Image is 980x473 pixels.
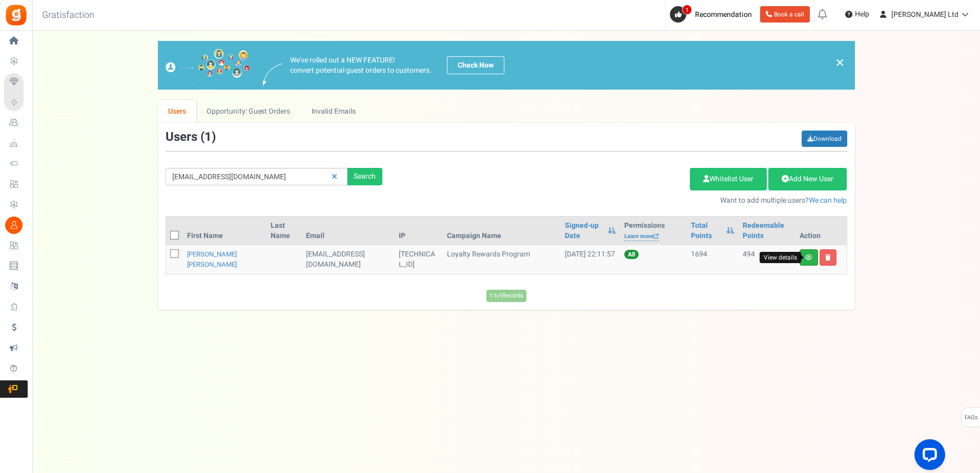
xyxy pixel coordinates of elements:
[624,250,639,259] span: All
[802,131,847,147] a: Download
[263,63,282,85] img: images
[187,249,237,269] a: [PERSON_NAME] [PERSON_NAME]
[348,168,382,185] div: Search
[964,408,978,427] span: FAQs
[443,217,561,245] th: Campaign Name
[166,168,348,185] input: Search by email or name
[739,245,795,274] td: 494
[565,221,603,241] a: Signed-up Date
[395,245,442,274] td: [TECHNICAL_ID]
[768,168,847,190] a: Add New User
[326,168,342,186] a: Reset
[290,55,432,76] p: We've rolled out a NEW FEATURE! convert potential guest orders to customers.
[398,196,847,206] p: Want to add multiple users?
[682,5,692,15] span: 1
[158,100,197,123] a: Users
[620,217,687,245] th: Permissions
[301,100,366,123] a: Invalid Emails
[183,217,267,245] th: First Name
[395,217,442,245] th: IP
[743,221,791,241] a: Redeemable Points
[205,128,212,146] span: 1
[166,131,216,144] h3: Users ( )
[891,9,958,20] span: [PERSON_NAME] Ltd
[800,249,818,266] a: View details
[825,254,831,261] i: Delete user
[443,245,561,274] td: Loyalty Rewards Program
[447,56,504,74] a: Check Now
[852,9,869,19] span: Help
[31,5,106,26] h3: Gratisfaction
[166,49,250,82] img: images
[624,232,659,241] a: Learn more
[691,221,721,241] a: Total Points
[760,6,810,23] a: Book a call
[5,4,28,27] img: Gratisfaction
[302,245,395,274] td: General
[695,9,752,20] span: Recommendation
[760,252,801,264] div: View details
[841,6,873,23] a: Help
[561,245,621,274] td: [DATE] 22:11:57
[670,6,756,23] a: 1 Recommendation
[267,217,302,245] th: Last Name
[687,245,739,274] td: 1694
[795,217,847,245] th: Action
[196,100,300,123] a: Opportunity: Guest Orders
[809,195,847,206] a: We can help
[835,56,845,69] a: ×
[302,217,395,245] th: Email
[690,168,767,190] a: Whitelist User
